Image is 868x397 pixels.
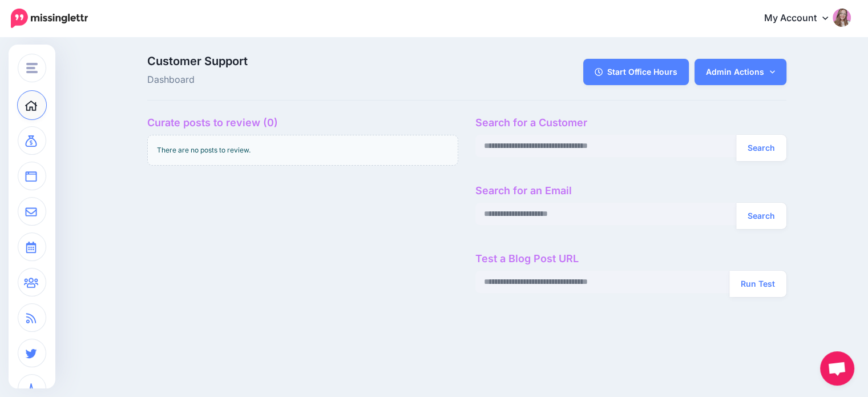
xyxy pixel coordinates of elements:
[147,117,458,129] h4: Curate posts to review (0)
[147,55,568,67] span: Customer Support
[736,203,786,229] button: Search
[475,185,786,197] h4: Search for an Email
[475,117,786,129] h4: Search for a Customer
[729,271,786,297] button: Run Test
[11,9,88,28] img: Missinglettr
[820,351,854,386] a: Chat abierto
[583,59,689,85] a: Start Office Hours
[147,135,458,166] div: There are no posts to review.
[695,59,786,85] a: Admin Actions
[475,252,786,265] h4: Test a Blog Post URL
[26,63,38,73] img: menu.png
[736,135,786,161] button: Search
[147,73,568,87] span: Dashboard
[753,5,851,33] a: My Account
